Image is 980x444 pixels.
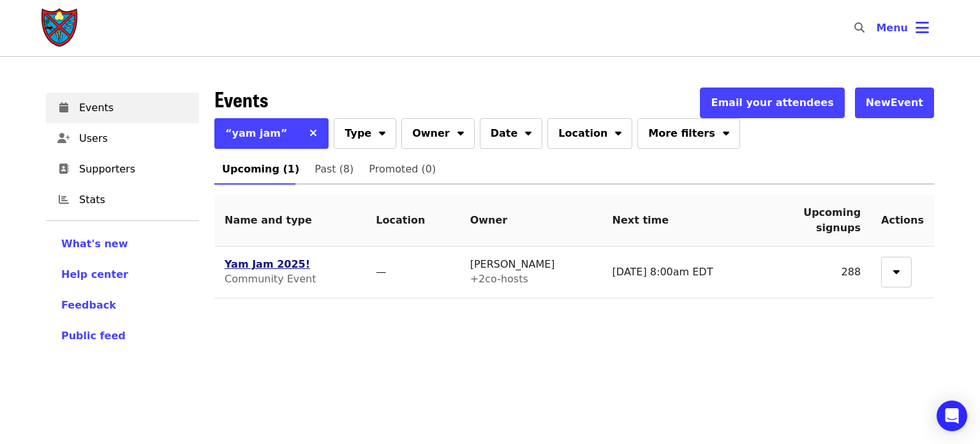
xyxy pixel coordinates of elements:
i: sort-down icon [615,125,621,137]
span: Users [79,131,189,146]
i: search icon [854,22,865,34]
td: [PERSON_NAME] [460,247,602,298]
span: Type [345,126,371,141]
input: Search [872,13,882,43]
span: Community Event [225,273,316,285]
button: Toggle account menu [866,13,939,43]
span: Events [79,100,189,116]
div: — [376,265,449,280]
th: Owner [460,195,602,247]
button: Location [547,118,632,149]
a: Supporters [46,154,199,185]
span: What's new [61,238,128,250]
span: Supporters [79,162,189,177]
span: Menu [876,22,908,34]
i: sort-down icon [379,125,385,137]
i: sort-down icon [525,125,531,137]
button: Owner [401,118,475,149]
i: times icon [309,127,317,139]
a: Help center [61,267,184,282]
td: [DATE] 8:00am EDT [602,247,766,298]
span: Upcoming (1) [222,160,299,178]
span: Promoted (0) [369,160,436,178]
span: Stats [79,192,189,208]
a: Upcoming (1) [214,154,307,185]
div: Open Intercom Messenger [937,401,967,431]
i: sort-down icon [723,125,729,137]
i: user-plus icon [57,132,70,144]
span: Owner [412,126,450,141]
span: Past (8) [315,160,353,178]
div: 288 [776,265,861,280]
button: Date [480,118,543,149]
button: Feedback [61,298,116,313]
img: Society of St. Andrew - Home [41,8,79,49]
i: address-book icon [59,163,69,175]
span: Location [558,126,607,141]
a: What's new [61,236,184,252]
div: + 2 co-host s [470,272,592,287]
button: More filters [637,118,739,149]
a: Past (8) [307,154,361,185]
span: Public feed [61,330,126,342]
button: Type [334,118,396,149]
i: calendar icon [59,102,68,114]
span: Date [491,126,518,141]
a: Yam Jam 2025! [225,258,310,270]
a: Stats [46,185,199,215]
button: Email your attendees [700,88,844,118]
th: Next time [602,195,766,247]
span: More filters [648,126,715,141]
button: NewEvent [855,88,934,118]
a: Users [46,123,199,154]
th: Location [366,195,459,247]
i: sort-down icon [893,264,900,276]
span: Events [214,84,268,114]
span: Help center [61,268,128,280]
a: Promoted (0) [361,154,443,185]
i: chart-bar icon [59,194,69,206]
i: bars icon [916,19,929,37]
span: Upcoming signups [803,206,861,234]
a: Public feed [61,328,184,344]
th: Name and type [214,195,366,247]
i: sort-down icon [457,125,464,137]
a: Events [46,93,199,123]
th: Actions [871,195,934,247]
button: “yam jam” [214,118,298,149]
